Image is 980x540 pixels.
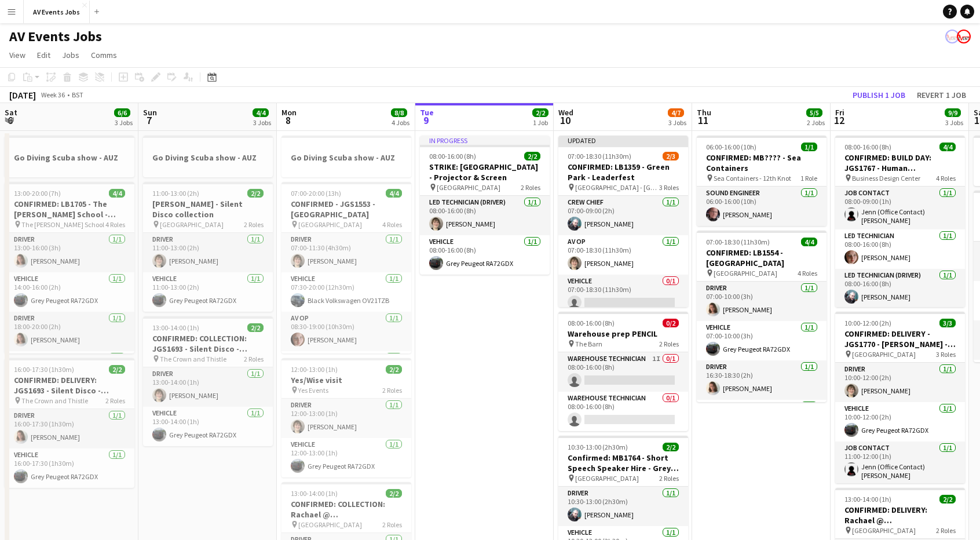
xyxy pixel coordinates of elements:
[558,329,688,339] h3: Warehouse prep PENCIL
[575,340,602,348] span: The Barn
[429,152,476,160] span: 08:00-16:00 (8h)
[281,233,411,272] app-card-role: Driver1/107:00-11:30 (4h30m)[PERSON_NAME]
[291,189,341,198] span: 07:00-20:00 (13h)
[835,312,965,483] app-job-card: 10:00-12:00 (2h)3/3CONFIRMED: DELIVERY - JGS1770 - [PERSON_NAME] - Wedding event [GEOGRAPHIC_DATA...
[5,351,134,391] app-card-role: Vehicle1/1
[835,136,965,307] div: 08:00-16:00 (8h)4/4CONFIRMED: BUILD DAY: JGS1767 - Human Regenerator - Firefly stand Business Des...
[5,136,134,177] app-job-card: Go Diving Scuba show - AUZ
[697,231,827,402] app-job-card: 07:00-18:30 (11h30m)4/4CONFIRMED: LB1554 - [GEOGRAPHIC_DATA] [GEOGRAPHIC_DATA]4 RolesDriver1/107:...
[835,402,965,442] app-card-role: Vehicle1/110:00-12:00 (2h)Grey Peugeot RA72GDX
[281,136,411,177] div: Go Diving Scuba show - AUZ
[14,365,74,374] span: 16:00-17:30 (1h30m)
[558,392,688,431] app-card-role: Warehouse Technician0/108:00-16:00 (8h)
[558,136,688,145] div: Updated
[5,312,134,351] app-card-role: Driver1/118:00-20:00 (2h)[PERSON_NAME]
[568,152,631,160] span: 07:00-18:30 (11h30m)
[697,107,711,118] span: Thu
[281,182,411,353] app-job-card: 07:00-20:00 (13h)4/4CONFIRMED - JGS1553 - [GEOGRAPHIC_DATA] [GEOGRAPHIC_DATA]4 RolesDriver1/107:0...
[807,118,825,127] div: 2 Jobs
[143,272,273,312] app-card-role: Vehicle1/111:00-13:00 (2h)Grey Peugeot RA72GDX
[5,107,17,118] span: Sat
[244,220,264,229] span: 2 Roles
[37,50,50,60] span: Edit
[24,1,90,23] button: AV Events Jobs
[697,360,827,400] app-card-role: Driver1/116:30-18:30 (2h)[PERSON_NAME]
[244,355,264,363] span: 2 Roles
[936,526,956,535] span: 2 Roles
[706,238,770,246] span: 07:00-18:30 (11h30m)
[143,333,273,354] h3: CONFIRMED: COLLECTION: JGS1693 - Silent Disco - Reanne
[798,269,817,278] span: 4 Roles
[420,136,550,145] div: In progress
[668,118,686,127] div: 3 Jobs
[697,136,827,226] div: 06:00-16:00 (10h)1/1CONFIRMED: MB???? - Sea Containers Sea Containers - 12th Knot1 RoleSound Engi...
[835,107,844,118] span: Fri
[86,48,122,63] a: Comms
[386,365,402,374] span: 2/2
[524,152,540,160] span: 2/2
[253,108,269,117] span: 4/4
[939,495,956,503] span: 2/2
[281,358,411,477] div: 12:00-13:00 (1h)2/2Yes/Wise visit Yes Events2 RolesDriver1/112:00-13:00 (1h)[PERSON_NAME]Vehicle1...
[437,183,500,192] span: [GEOGRAPHIC_DATA]
[957,30,971,43] app-user-avatar: Liam O'Brien
[5,48,30,63] a: View
[38,90,67,99] span: Week 36
[420,196,550,235] app-card-role: LED Technician (Driver)1/108:00-16:00 (8h)[PERSON_NAME]
[697,247,827,268] h3: CONFIRMED: LB1554 - [GEOGRAPHIC_DATA]
[105,396,125,405] span: 2 Roles
[420,136,550,275] div: In progress08:00-16:00 (8h)2/2STRIKE: [GEOGRAPHIC_DATA] - Projector & Screen [GEOGRAPHIC_DATA]2 R...
[844,143,891,151] span: 08:00-16:00 (8h)
[568,319,615,327] span: 08:00-16:00 (8h)
[152,323,199,332] span: 13:00-14:00 (1h)
[160,355,226,363] span: The Crown and Thistle
[21,396,88,405] span: The Crown and Thistle
[575,183,659,192] span: [GEOGRAPHIC_DATA] - [GEOGRAPHIC_DATA]
[298,520,362,529] span: [GEOGRAPHIC_DATA]
[382,386,402,395] span: 2 Roles
[695,114,711,127] span: 11
[532,108,548,117] span: 2/2
[114,108,130,117] span: 6/6
[912,87,971,103] button: Revert 1 job
[801,143,817,151] span: 1/1
[281,152,411,163] h3: Go Diving Scuba show - AUZ
[281,438,411,477] app-card-role: Vehicle1/112:00-13:00 (1h)Grey Peugeot RA72GDX
[801,238,817,246] span: 4/4
[697,400,827,439] app-card-role: Vehicle1/1
[143,316,273,446] app-job-card: 13:00-14:00 (1h)2/2CONFIRMED: COLLECTION: JGS1693 - Silent Disco - Reanne The Crown and Thistle2 ...
[420,107,434,118] span: Tue
[281,107,297,118] span: Mon
[663,152,679,160] span: 2/3
[281,499,411,520] h3: CONFIRMED: COLLECTION: Rachael @ [GEOGRAPHIC_DATA]
[939,319,956,327] span: 3/3
[9,28,102,45] h1: AV Events Jobs
[386,489,402,498] span: 2/2
[659,474,679,483] span: 2 Roles
[558,275,688,314] app-card-role: Vehicle0/107:00-18:30 (11h30m)
[91,50,117,60] span: Comms
[14,189,61,198] span: 13:00-20:00 (7h)
[5,182,134,353] div: 13:00-20:00 (7h)4/4CONFIRMED: LB1705 - The [PERSON_NAME] School - Spotlight hire The [PERSON_NAME...
[152,189,199,198] span: 11:00-13:00 (2h)
[558,107,573,118] span: Wed
[558,487,688,526] app-card-role: Driver1/110:30-13:00 (2h30m)[PERSON_NAME]
[663,319,679,327] span: 0/2
[298,220,362,229] span: [GEOGRAPHIC_DATA]
[844,495,891,503] span: 13:00-14:00 (1h)
[62,50,79,60] span: Jobs
[298,386,328,395] span: Yes Events
[945,118,963,127] div: 3 Jobs
[5,358,134,488] app-job-card: 16:00-17:30 (1h30m)2/2CONFIRMED: DELIVERY: JGS1693 - Silent Disco - Reanne The Crown and Thistle2...
[382,520,402,529] span: 2 Roles
[291,365,338,374] span: 12:00-13:00 (1h)
[281,351,411,391] app-card-role: Driver1/1
[800,174,817,183] span: 1 Role
[663,443,679,451] span: 2/2
[558,312,688,431] app-job-card: 08:00-16:00 (8h)0/2Warehouse prep PENCIL The Barn2 RolesWarehouse Technician1I0/108:00-16:00 (8h)...
[835,329,965,349] h3: CONFIRMED: DELIVERY - JGS1770 - [PERSON_NAME] - Wedding event
[5,272,134,312] app-card-role: Vehicle1/114:00-16:00 (2h)Grey Peugeot RA72GDX
[5,199,134,220] h3: CONFIRMED: LB1705 - The [PERSON_NAME] School - Spotlight hire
